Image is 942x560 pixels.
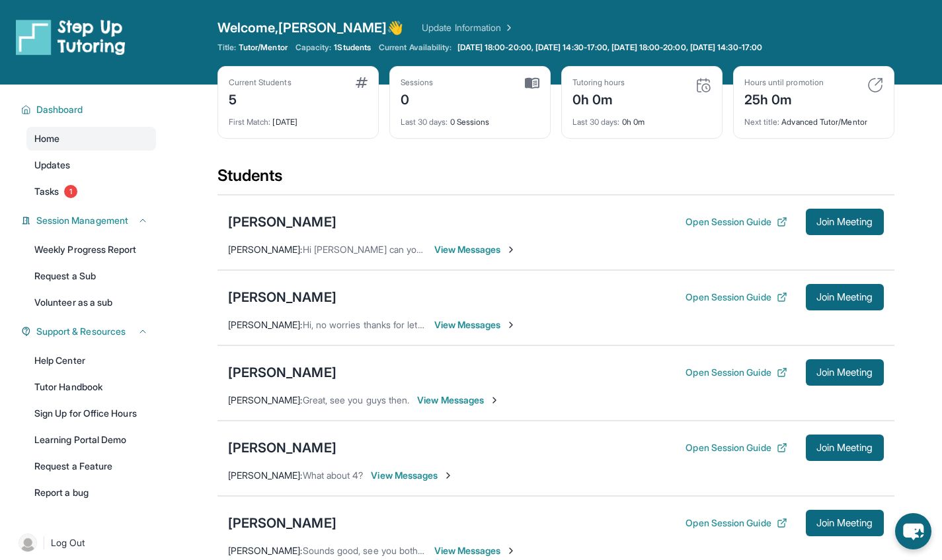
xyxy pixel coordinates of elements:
span: Capacity: [295,42,332,53]
a: Updates [26,153,156,177]
span: Log Out [51,536,85,549]
a: Sign Up for Office Hours [26,402,156,425]
span: Next title : [744,117,780,127]
span: [PERSON_NAME] : [228,470,303,481]
div: [PERSON_NAME] [228,514,336,532]
img: card [867,77,883,93]
span: [PERSON_NAME] : [228,244,303,255]
button: Join Meeting [806,359,884,386]
span: Hi [PERSON_NAME] can you send me link and code [303,244,520,255]
span: Join Meeting [816,519,873,527]
span: Current Availability: [379,42,451,53]
img: logo [16,18,126,55]
div: Students [217,165,894,194]
div: [PERSON_NAME] [228,363,336,382]
img: card [356,77,368,88]
a: Request a Feature [26,454,156,478]
div: 25h 0m [744,88,824,109]
button: Join Meeting [806,435,884,461]
div: Advanced Tutor/Mentor [744,109,883,127]
button: Join Meeting [806,209,884,235]
span: View Messages [434,544,517,557]
div: Hours until promotion [744,77,824,88]
span: Great, see you guys then. [303,394,410,405]
button: Open Session Guide [686,291,787,304]
span: What about 4? [303,470,364,481]
span: Join Meeting [816,444,873,452]
span: Title: [217,42,236,53]
span: [PERSON_NAME] : [228,319,303,330]
span: [DATE] 18:00-20:00, [DATE] 14:30-17:00, [DATE] 18:00-20:00, [DATE] 14:30-17:00 [457,42,762,53]
button: Open Session Guide [686,215,787,228]
a: Home [26,127,156,151]
img: card [525,77,539,89]
a: |Log Out [13,528,156,557]
a: Help Center [26,349,156,372]
span: View Messages [371,469,453,482]
span: Updates [34,158,71,172]
span: 1 [64,185,77,198]
span: Last 30 days : [401,117,448,127]
span: [PERSON_NAME] : [228,545,303,556]
span: View Messages [434,318,517,332]
span: Home [34,132,59,145]
div: Current Students [229,77,292,88]
img: Chevron-Right [506,320,516,330]
a: Update Information [422,21,514,34]
button: Join Meeting [806,284,884,310]
span: | [42,535,46,551]
button: Support & Resources [31,325,148,338]
a: Request a Sub [26,264,156,288]
img: Chevron-Right [489,395,500,405]
span: First Match : [229,117,271,127]
div: 5 [229,88,292,109]
img: Chevron-Right [506,545,516,556]
span: View Messages [434,243,517,256]
span: Tutor/Mentor [239,42,288,53]
span: Dashboard [36,103,83,116]
img: Chevron-Right [506,244,516,255]
div: [DATE] [229,109,368,127]
a: Weekly Progress Report [26,238,156,262]
span: Last 30 days : [572,117,620,127]
img: user-img [19,534,37,552]
span: 1 Students [334,42,371,53]
span: Hi, no worries thanks for letting me know! Have a great rest of your day [303,319,600,330]
span: View Messages [417,394,500,407]
span: Sounds good, see you both then :) [303,545,447,556]
button: Session Management [31,214,148,227]
a: Learning Portal Demo [26,428,156,452]
button: Open Session Guide [686,516,787,530]
a: Tutor Handbook [26,375,156,399]
a: Tasks1 [26,180,156,203]
img: Chevron Right [501,21,514,34]
button: Open Session Guide [686,366,787,379]
div: 0h 0m [572,109,711,127]
span: Join Meeting [816,293,873,301]
button: Dashboard [31,103,148,116]
div: [PERSON_NAME] [228,438,336,457]
img: Chevron-Right [443,470,453,481]
img: card [695,77,711,93]
div: [PERSON_NAME] [228,288,336,306]
span: Tasks [34,185,59,198]
span: Support & Resources [36,325,126,338]
a: Report a bug [26,481,156,505]
a: [DATE] 18:00-20:00, [DATE] 14:30-17:00, [DATE] 18:00-20:00, [DATE] 14:30-17:00 [455,42,765,53]
button: chat-button [895,513,931,549]
span: Welcome, [PERSON_NAME] 👋 [217,18,404,37]
button: Open Session Guide [686,441,787,454]
div: Tutoring hours [572,77,625,88]
div: 0h 0m [572,88,625,109]
div: [PERSON_NAME] [228,213,336,231]
a: Volunteer as a sub [26,291,156,314]
span: Join Meeting [816,368,873,376]
span: Session Management [36,214,128,227]
div: 0 Sessions [401,109,539,127]
span: Join Meeting [816,218,873,226]
div: 0 [401,88,434,109]
button: Join Meeting [806,510,884,536]
span: [PERSON_NAME] : [228,394,303,405]
div: Sessions [401,77,434,88]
